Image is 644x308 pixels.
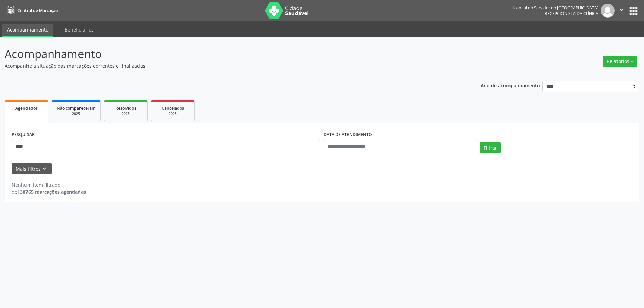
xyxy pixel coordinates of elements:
strong: 138765 marcações agendadas [17,189,86,195]
div: 2025 [57,111,96,116]
span: Resolvidos [115,105,136,111]
p: Acompanhamento [5,46,449,62]
span: Cancelados [162,105,184,111]
a: Central de Marcação [5,5,58,16]
div: Nenhum item filtrado [12,181,86,188]
span: Não compareceram [57,105,96,111]
p: Acompanhe a situação das marcações correntes e finalizadas [5,62,449,69]
label: DATA DE ATENDIMENTO [324,130,372,140]
p: Ano de acompanhamento [481,81,540,89]
a: Beneficiários [60,24,98,36]
img: img [601,4,615,18]
span: Agendados [15,105,38,111]
button: Filtrar [480,142,501,153]
a: Acompanhamento [2,24,53,37]
div: 2025 [156,111,190,116]
button: Mais filtroskeyboard_arrow_down [12,163,52,175]
i: keyboard_arrow_down [41,165,48,172]
div: de [12,188,86,195]
button: apps [628,5,639,17]
button: Relatórios [603,56,637,67]
span: Recepcionista da clínica [545,11,598,16]
label: PESQUISAR [12,130,35,140]
i:  [618,6,625,13]
span: Central de Marcação [17,8,58,13]
div: 2025 [109,111,143,116]
button:  [615,4,628,18]
div: Hospital do Servidor do [GEOGRAPHIC_DATA] [511,5,598,11]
